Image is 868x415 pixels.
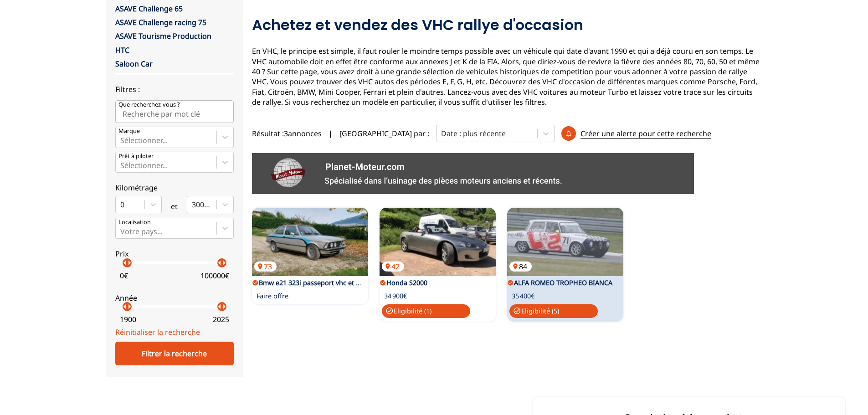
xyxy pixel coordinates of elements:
[219,257,230,268] p: arrow_right
[580,128,711,139] p: Créer une alerte pour cette recherche
[115,59,153,69] a: Saloon Car
[115,249,234,259] p: Prix
[115,100,234,123] input: Que recherchez-vous ?
[124,257,135,268] p: arrow_right
[115,31,211,41] a: ASAVE Tourisme Production
[115,183,234,193] p: Kilométrage
[115,327,200,337] a: Réinitialiser la recherche
[200,271,229,281] p: 100000 €
[252,208,368,276] img: Bmw e21 323i passeport vhc et régularité
[213,314,229,324] p: 2025
[509,261,532,272] p: 84
[115,17,206,27] a: ASAVE Challenge racing 75
[329,128,333,138] span: |
[115,4,183,14] a: ASAVE Challenge 65
[118,101,180,109] p: Que recherchez-vous ?
[115,45,129,55] a: HTC
[514,278,612,287] a: ALFA ROMEO TROPHEO BIANCA
[214,257,225,268] p: arrow_left
[385,307,394,315] span: check_circle
[192,200,194,209] input: 300000
[254,261,277,272] p: 73
[509,304,598,318] p: Eligibilité ( 5 )
[252,46,762,107] p: En VHC, le principe est simple, il faut rouler le moindre temps possible avec un véhicule qui dat...
[120,161,122,169] input: Prêt à piloterSélectionner...
[171,201,178,211] p: et
[124,301,135,312] p: arrow_right
[120,136,122,144] input: MarqueSélectionner...
[382,304,471,318] p: Eligibilité ( 1 )
[339,128,429,138] p: [GEOGRAPHIC_DATA] par :
[118,152,154,160] p: Prêt à piloter
[119,301,130,312] p: arrow_left
[513,307,521,315] span: check_circle
[115,293,234,303] p: Année
[219,301,230,312] p: arrow_right
[507,208,623,276] img: ALFA ROMEO TROPHEO BIANCA
[115,84,234,94] p: Filtres :
[382,261,404,272] p: 42
[386,278,427,287] a: Honda S2000
[120,227,122,236] input: Votre pays...
[214,301,225,312] p: arrow_left
[119,257,130,268] p: arrow_left
[120,314,136,324] p: 1900
[380,208,496,276] img: Honda S2000
[120,271,128,281] p: 0 €
[115,342,234,365] div: Filtrer la recherche
[384,292,407,301] p: 34 900€
[252,128,322,138] span: Résultat : 3 annonces
[257,292,288,301] p: Faire offre
[120,200,122,209] input: 0
[252,16,762,34] h2: Achetez et vendez des VHC rallye d'occasion
[118,218,151,226] p: Localisation
[252,208,368,276] a: Bmw e21 323i passeport vhc et régularité 73
[512,292,534,301] p: 35 400€
[507,208,623,276] a: ALFA ROMEO TROPHEO BIANCA84
[118,127,140,135] p: Marque
[380,208,496,276] a: Honda S200042
[259,278,386,287] a: Bmw e21 323i passeport vhc et régularité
